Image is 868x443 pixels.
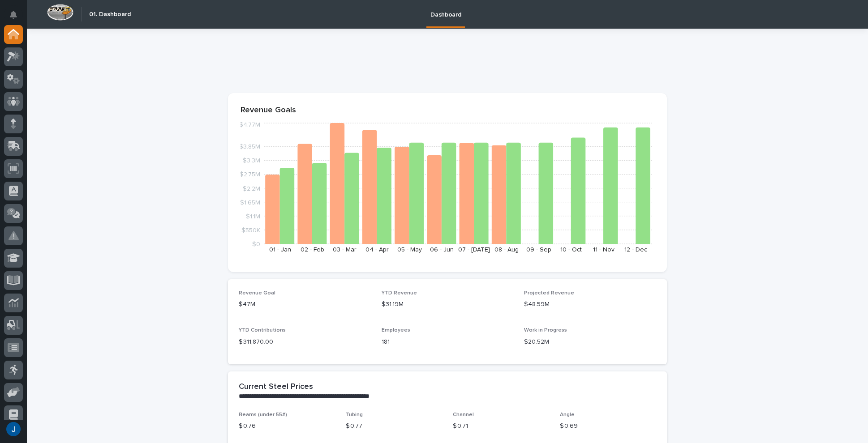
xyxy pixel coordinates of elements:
p: $48.59M [524,300,656,309]
span: Channel [453,412,474,417]
tspan: $0 [252,241,260,247]
p: $ 0.69 [560,422,656,431]
tspan: $2.75M [240,171,260,178]
text: 04 - Apr [365,247,389,253]
tspan: $1.65M [240,199,260,205]
tspan: $1.1M [246,213,260,219]
p: $31.19M [382,300,514,309]
text: 05 - May [397,247,422,253]
p: $20.52M [524,337,656,347]
text: 08 - Aug [494,247,519,253]
text: 07 - [DATE] [458,247,490,253]
text: 09 - Sep [526,247,551,253]
text: 03 - Mar [333,247,357,253]
p: 181 [382,337,514,347]
span: YTD Revenue [382,290,417,296]
p: $47M [239,300,371,309]
text: 06 - Jun [430,247,454,253]
p: $ 0.76 [239,422,335,431]
tspan: $550K [241,227,260,233]
h2: 01. Dashboard [89,11,131,18]
span: Angle [560,412,575,417]
img: Workspace Logo [47,4,73,21]
p: $ 0.77 [346,422,442,431]
span: Beams (under 55#) [239,412,287,417]
span: Employees [382,328,410,333]
tspan: $4.77M [239,122,260,128]
text: 10 - Oct [560,247,582,253]
tspan: $3.85M [239,144,260,150]
text: 11 - Nov [593,247,614,253]
p: Revenue Goals [241,106,654,115]
span: Work in Progress [524,328,567,333]
text: 02 - Feb [301,247,324,253]
span: Tubing [346,412,363,417]
p: $ 0.71 [453,422,549,431]
span: Projected Revenue [524,290,574,296]
button: Notifications [4,5,23,24]
p: $ 311,870.00 [239,337,371,347]
tspan: $3.3M [243,158,260,164]
text: 01 - Jan [269,247,291,253]
span: Revenue Goal [239,290,275,296]
h2: Current Steel Prices [239,382,313,392]
text: 12 - Dec [624,247,647,253]
div: Notifications [11,11,23,25]
button: users-avatar [4,420,23,439]
span: YTD Contributions [239,328,286,333]
tspan: $2.2M [243,185,260,192]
